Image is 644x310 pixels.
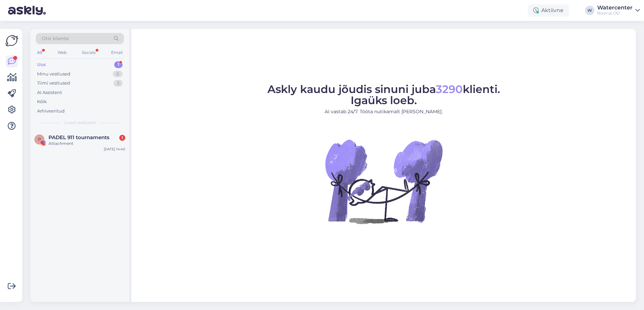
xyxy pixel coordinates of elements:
[585,6,594,15] div: W
[323,121,444,242] img: No Chat active
[37,71,70,77] div: Minu vestlused
[37,89,62,96] div: AI Assistent
[267,83,500,107] span: Askly kaudu jõudis sinuni juba klienti. Igaüks loeb.
[597,10,633,16] div: Noorus OÜ
[114,61,123,68] div: 1
[113,71,123,77] div: 0
[267,108,500,115] p: AI vastab 24/7. Tööta nutikamalt [PERSON_NAME].
[597,5,640,16] a: WatercenterNoorus OÜ
[110,48,124,57] div: Email
[64,120,96,126] span: Uued vestlused
[37,80,70,87] div: Tiimi vestlused
[37,108,65,115] div: Arhiveeritud
[436,83,463,96] span: 3290
[56,48,68,57] div: Web
[104,147,125,152] div: [DATE] 14:40
[5,34,18,47] img: Askly Logo
[38,137,41,142] span: P
[49,134,109,141] span: PADEL 911 tournaments
[597,5,633,10] div: Watercenter
[37,61,46,68] div: Uus
[114,80,123,87] div: 3
[528,4,569,17] div: Aktiivne
[36,48,43,57] div: All
[119,135,125,141] div: 1
[37,98,47,105] div: Kõik
[42,35,69,42] span: Otsi kliente
[80,48,97,57] div: Socials
[49,141,125,147] div: Attachment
